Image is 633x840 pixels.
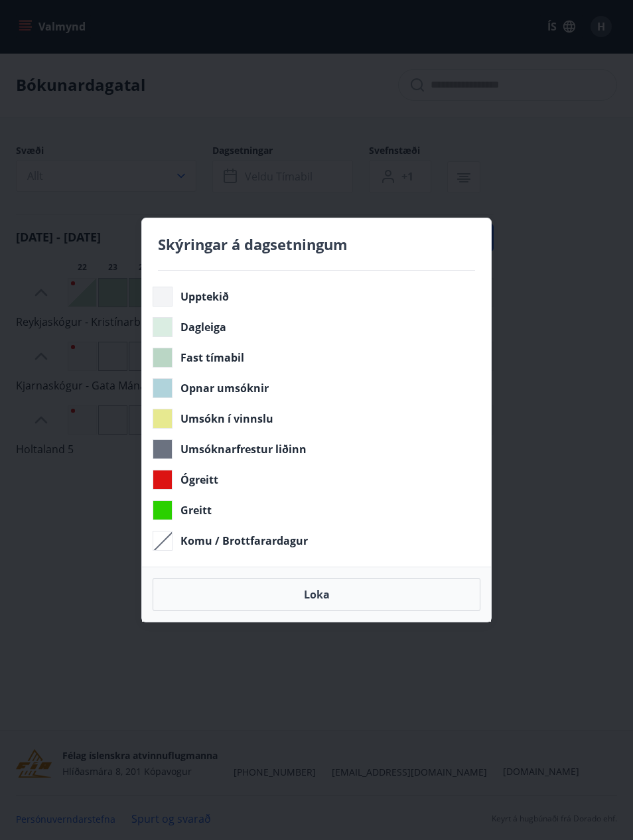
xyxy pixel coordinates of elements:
h4: Skýringar á dagsetningum [158,234,475,254]
span: Komu / Brottfarardagur [180,533,308,548]
span: Umsókn í vinnslu [180,411,273,426]
span: Greitt [180,503,212,518]
span: Fast tímabil [180,350,244,365]
span: Opnar umsóknir [180,381,269,395]
span: Ógreitt [180,472,218,487]
button: Loka [153,578,480,611]
span: Upptekið [180,289,229,304]
span: Dagleiga [180,320,226,334]
span: Umsóknarfrestur liðinn [180,442,307,456]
